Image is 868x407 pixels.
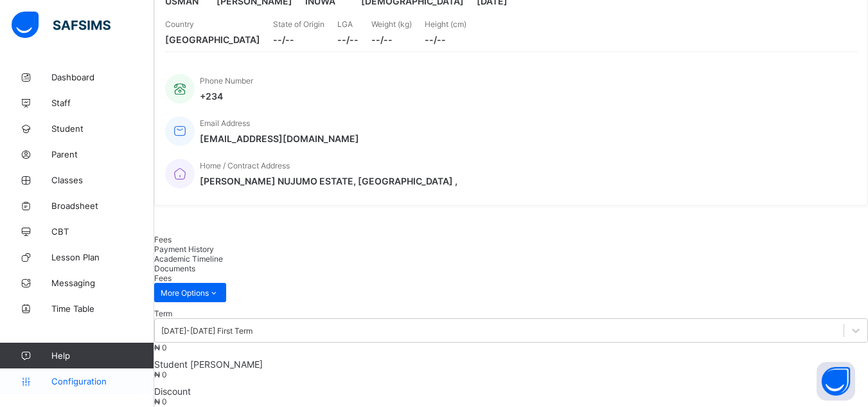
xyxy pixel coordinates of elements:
span: Student [PERSON_NAME] [154,359,868,370]
span: +234 [200,91,253,102]
span: LGA [337,19,353,29]
span: Weight (kg) [371,19,412,29]
span: Term [154,309,172,318]
img: safsims [12,12,111,39]
span: [PERSON_NAME] NUJUMO ESTATE, [GEOGRAPHIC_DATA] , [200,176,457,186]
span: Configuration [51,376,154,386]
span: Student [51,123,154,134]
span: ₦ 0 [154,397,167,406]
span: ₦ 0 [154,370,167,379]
span: Staff [51,98,154,108]
span: More Options [161,288,220,298]
span: Fees [154,273,172,283]
span: Lesson Plan [51,252,154,262]
span: Help [51,350,154,361]
span: --/-- [337,34,359,45]
span: --/-- [371,34,412,45]
span: Broadsheet [51,201,154,211]
span: CBT [51,226,154,237]
span: Parent [51,149,154,159]
span: Height (cm) [425,19,466,29]
span: ₦ 0 [154,343,167,352]
span: Payment History [154,244,214,254]
span: Fees [154,235,172,244]
span: Academic Timeline [154,254,223,264]
span: Home / Contract Address [200,161,290,170]
span: Email Address [200,118,250,128]
span: [GEOGRAPHIC_DATA] [165,34,260,45]
span: Documents [154,264,195,273]
span: Dashboard [51,72,154,82]
span: Classes [51,175,154,185]
span: --/-- [425,34,466,45]
span: [EMAIL_ADDRESS][DOMAIN_NAME] [200,133,359,144]
div: [DATE]-[DATE] First Term [161,326,252,336]
button: Open asap [817,362,855,401]
span: Phone Number [200,76,253,86]
span: State of Origin [273,19,324,29]
span: Messaging [51,278,154,288]
span: Country [165,19,194,29]
span: --/-- [273,34,324,45]
span: Time Table [51,303,154,314]
span: Discount [154,386,868,397]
